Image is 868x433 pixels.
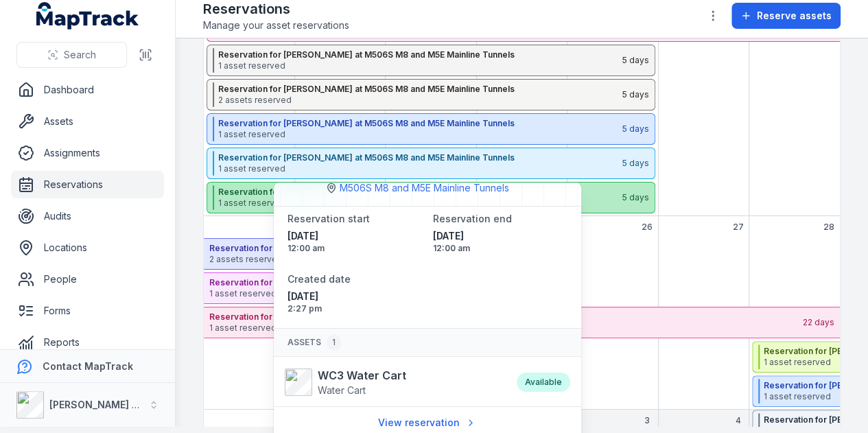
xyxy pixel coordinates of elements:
button: Reserve assets [731,3,841,29]
strong: Reservation for [PERSON_NAME] at [STREET_ADDRESS] [209,312,801,323]
span: 3 [644,415,650,426]
span: Reserve assets [757,9,832,23]
strong: [PERSON_NAME] Group [49,399,162,410]
a: Locations [11,234,164,261]
strong: Reservation for [PERSON_NAME] at M506S M8 and M5E Mainline Tunnels [218,84,621,95]
span: 1 asset reserved [209,288,526,299]
div: Available [517,373,570,392]
span: [DATE] [288,229,422,243]
strong: WC3 Water Cart [318,367,406,384]
a: Assignments [11,139,164,167]
button: Reservation for [PERSON_NAME] at M506S M8 and M5E Mainline Tunnels1 asset reserved5 days [207,113,655,145]
span: 12:00 am [288,243,422,254]
span: 28 [823,222,834,233]
button: Reservation for [PERSON_NAME] at CONN15A [GEOGRAPHIC_DATA]2 assets reserved16 days [204,238,565,270]
span: 2 assets reserved [218,95,621,106]
strong: Reservation for [PERSON_NAME] at M506S M8 and M5E Mainline Tunnels [218,49,621,60]
span: Assets [288,334,341,351]
time: 15/09/2025, 12:00:00 am [288,229,422,254]
span: Search [64,48,96,62]
span: Manage your asset reservations [203,19,349,32]
strong: Reservation for [PERSON_NAME] [218,187,621,198]
span: Reservation start [288,213,370,224]
span: 1 asset reserved [218,129,621,140]
span: 26 [642,222,653,233]
span: 1 asset reserved [209,323,801,333]
span: [DATE] [433,229,567,243]
button: Reservation for [PERSON_NAME] at [STREET_ADDRESS]1 asset reserved22 days [204,307,840,338]
button: Reservation for [PERSON_NAME] at [GEOGRAPHIC_DATA]1 asset reserved16 days [204,272,565,304]
a: Forms [11,297,164,325]
button: Reservation for [PERSON_NAME] at M506S M8 and M5E Mainline Tunnels1 asset reserved5 days [207,148,655,179]
a: MapTrack [36,2,139,30]
strong: Reservation for [PERSON_NAME] at M506S M8 and M5E Mainline Tunnels [218,152,621,163]
div: 1 [327,334,341,351]
strong: Reservation for [PERSON_NAME] at CONN15A [GEOGRAPHIC_DATA] [209,243,526,254]
button: Reservation for [PERSON_NAME] at M506S M8 and M5E Mainline Tunnels1 asset reserved5 days [207,45,655,76]
strong: Contact MapTrack [43,360,133,372]
time: 27/08/2025, 2:27:20 pm [288,290,422,314]
button: Reservation for [PERSON_NAME]1 asset reserved5 days [207,182,655,213]
a: WC3 Water CartWater Cart [285,367,503,397]
span: Created date [288,273,351,285]
time: 19/09/2025, 12:00:00 am [433,229,567,254]
span: 2 assets reserved [209,254,526,265]
span: 12:00 am [433,243,567,254]
a: Audits [11,202,164,230]
span: 1 asset reserved [218,198,621,209]
button: Reservation for [PERSON_NAME] at M506S M8 and M5E Mainline Tunnels2 assets reserved5 days [207,79,655,110]
a: Assets [11,108,164,135]
a: Reports [11,329,164,356]
a: Reservations [11,171,164,198]
span: 4 [735,415,740,426]
span: 27 [732,222,743,233]
a: M506S M8 and M5E Mainline Tunnels [340,181,509,195]
span: [DATE] [288,290,422,303]
span: 1 asset reserved [218,163,621,174]
a: People [11,266,164,293]
button: Search [16,42,127,68]
strong: Reservation for [PERSON_NAME] at M506S M8 and M5E Mainline Tunnels [218,118,621,129]
span: Reservation end [433,213,512,224]
span: 1 asset reserved [218,60,621,71]
strong: Reservation for [PERSON_NAME] at [GEOGRAPHIC_DATA] [209,277,526,288]
span: 2:27 pm [288,303,422,314]
a: Dashboard [11,76,164,104]
span: Water Cart [318,384,366,396]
